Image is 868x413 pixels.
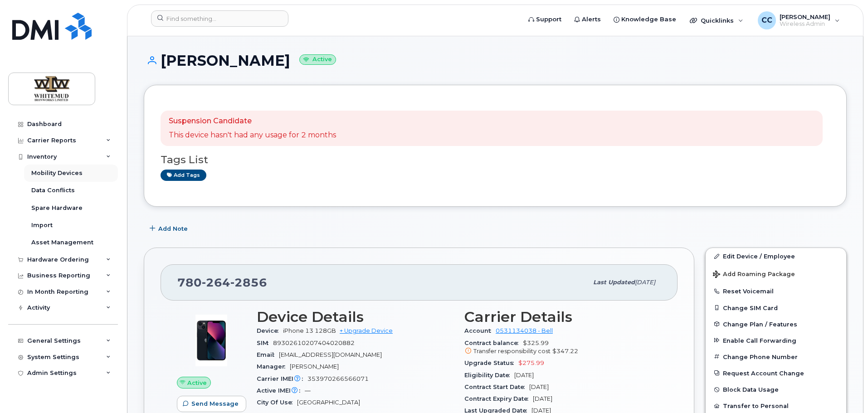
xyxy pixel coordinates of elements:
[533,395,552,402] span: [DATE]
[257,340,273,346] span: SIM
[177,276,267,289] span: 780
[257,309,454,325] h3: Device Details
[184,313,239,368] img: image20231002-3703462-1ig824h.jpeg
[464,395,533,402] span: Contract Expiry Date
[706,283,846,299] button: Reset Voicemail
[169,116,336,126] p: Suspension Candidate
[723,337,796,344] span: Enable Call Forwarding
[177,396,246,412] button: Send Message
[706,316,846,332] button: Change Plan / Features
[706,300,846,316] button: Change SIM Card
[829,374,861,406] iframe: Messenger Launcher
[464,327,496,334] span: Account
[706,381,846,398] button: Block Data Usage
[464,372,514,379] span: Eligibility Date
[279,351,382,358] span: [EMAIL_ADDRESS][DOMAIN_NAME]
[230,276,267,289] span: 2856
[307,375,369,382] span: 353970266566071
[273,340,355,346] span: 89302610207404020882
[161,170,206,181] a: Add tags
[257,399,297,406] span: City Of Use
[191,399,239,408] span: Send Message
[169,130,336,141] p: This device hasn't had any usage for 2 months
[257,351,279,358] span: Email
[464,309,661,325] h3: Carrier Details
[299,54,336,65] small: Active
[518,360,544,366] span: $275.99
[706,264,846,283] button: Add Roaming Package
[464,340,661,356] span: $325.99
[464,360,518,366] span: Upgrade Status
[290,363,339,370] span: [PERSON_NAME]
[706,332,846,349] button: Enable Call Forwarding
[593,279,635,286] span: Last updated
[706,365,846,381] button: Request Account Change
[257,363,290,370] span: Manager
[257,375,307,382] span: Carrier IMEI
[464,384,529,390] span: Contract Start Date
[257,387,305,394] span: Active IMEI
[187,379,207,387] span: Active
[144,220,195,237] button: Add Note
[202,276,230,289] span: 264
[706,248,846,264] a: Edit Device / Employee
[158,224,188,233] span: Add Note
[144,53,847,68] h1: [PERSON_NAME]
[706,349,846,365] button: Change Phone Number
[529,384,549,390] span: [DATE]
[257,327,283,334] span: Device
[305,387,311,394] span: —
[635,279,655,286] span: [DATE]
[496,327,553,334] a: 0531134038 - Bell
[514,372,534,379] span: [DATE]
[340,327,393,334] a: + Upgrade Device
[283,327,336,334] span: iPhone 13 128GB
[723,321,797,327] span: Change Plan / Features
[713,271,795,279] span: Add Roaming Package
[473,348,551,355] span: Transfer responsibility cost
[464,340,523,346] span: Contract balance
[552,348,578,355] span: $347.22
[161,154,830,165] h3: Tags List
[297,399,360,406] span: [GEOGRAPHIC_DATA]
